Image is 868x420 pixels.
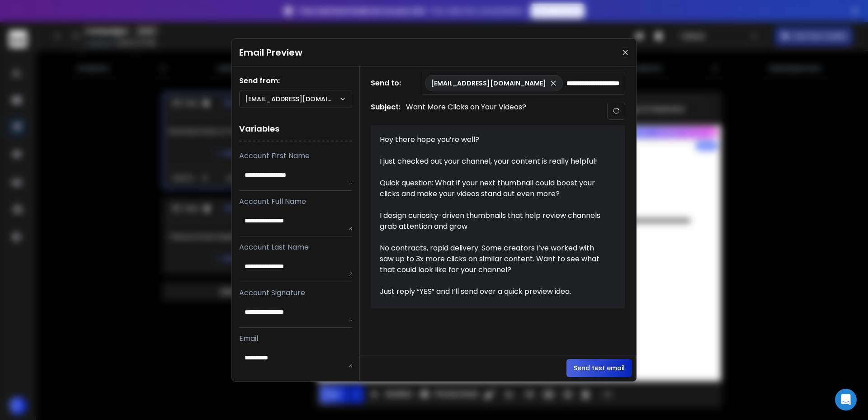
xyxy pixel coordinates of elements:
[431,79,546,88] p: [EMAIL_ADDRESS][DOMAIN_NAME]
[239,46,302,59] h1: Email Preview
[380,286,606,297] div: Just reply “YES” and I’ll send over a quick preview idea.
[380,178,606,199] div: Quick question: What if your next thumbnail could boost your clicks and make your videos stand ou...
[371,78,407,89] h1: Send to:
[380,210,606,232] div: I design curiosity-driven thumbnails that help review channels grab attention and grow
[239,288,352,298] p: Account Signature
[245,94,339,104] p: [EMAIL_ADDRESS][DOMAIN_NAME]
[380,243,606,275] div: No contracts, rapid delivery. Some creators I’ve worked with saw up to 3x more clicks on similar ...
[239,76,352,86] h1: Send from:
[239,196,352,207] p: Account Full Name
[371,102,401,120] h1: Subject:
[380,156,606,167] div: I just checked out your channel, your content is really helpful!
[380,308,606,319] div: Cheers,
[239,151,352,161] p: Account First Name
[406,102,526,120] p: Want More Clicks on Your Videos?
[239,333,352,344] p: Email
[566,359,632,377] button: Send test email
[239,117,352,142] h1: Variables
[380,134,606,145] div: Hey there hope you’re well?
[239,242,352,253] p: Account Last Name
[835,389,857,411] div: Open Intercom Messenger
